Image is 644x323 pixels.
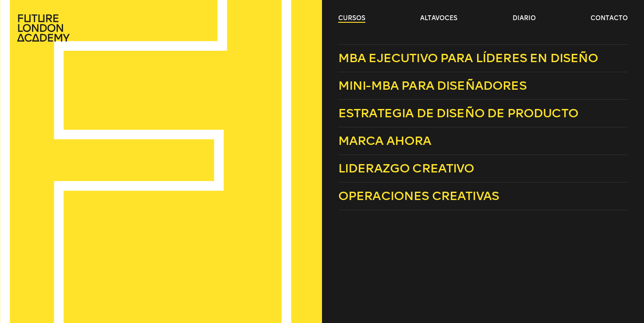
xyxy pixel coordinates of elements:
[591,14,628,22] font: contacto
[591,14,628,23] a: contacto
[338,183,628,210] a: Operaciones creativas
[338,14,365,22] font: cursos
[338,14,365,23] a: cursos
[338,78,527,93] font: Mini-MBA para diseñadores
[338,106,578,120] font: Estrategia de diseño de producto
[338,100,628,127] a: Estrategia de diseño de producto
[420,14,457,22] font: altavoces
[513,14,536,22] font: diario
[338,51,598,65] font: MBA ejecutivo para líderes en diseño
[338,155,628,183] a: Liderazgo creativo
[338,189,499,203] font: Operaciones creativas
[338,44,628,72] a: MBA ejecutivo para líderes en diseño
[420,14,457,23] a: altavoces
[338,161,474,176] font: Liderazgo creativo
[513,14,536,23] a: diario
[338,127,628,155] a: Marca ahora
[338,133,432,148] font: Marca ahora
[338,72,628,100] a: Mini-MBA para diseñadores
